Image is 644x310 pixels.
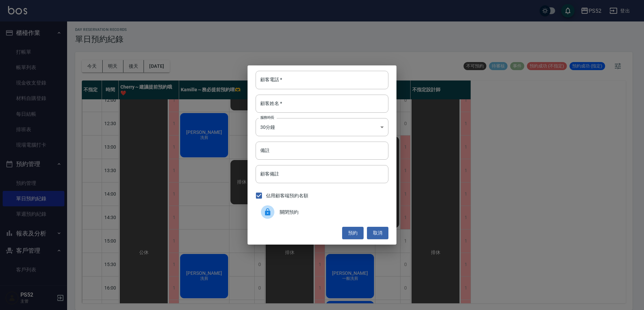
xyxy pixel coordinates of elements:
span: 佔用顧客端預約名額 [266,192,308,199]
button: 預約 [342,227,364,239]
div: 關閉預約 [256,203,388,221]
label: 服務時長 [260,115,274,120]
button: 取消 [367,227,388,239]
div: 30分鐘 [256,118,388,136]
span: 關閉預約 [280,209,383,216]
